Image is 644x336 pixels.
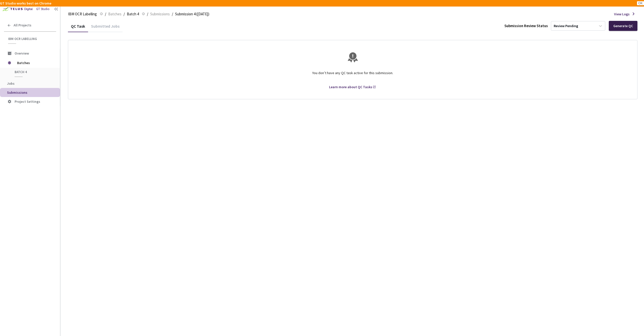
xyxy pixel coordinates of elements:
div: You don’t have any QC task active for this submission. [74,66,631,84]
span: Submissions [150,11,170,17]
span: All Projects [14,23,31,27]
div: Submission Review Status [504,23,548,28]
button: OK [637,1,644,5]
span: Overview [15,51,29,56]
span: IBM OCR Labelling [8,37,53,41]
span: Submission 4 ([DATE]) [175,11,209,17]
li: / [105,11,106,17]
span: Batches [108,11,122,17]
li: / [147,11,148,17]
div: Review Pending [554,24,578,28]
span: Batch 4 [15,70,52,74]
a: Submissions [149,11,171,17]
div: Learn more about QC Tasks [329,84,372,89]
li: / [124,11,125,17]
span: Project Settings [15,99,40,104]
span: Submissions [7,90,27,95]
span: View Logs [614,12,630,17]
span: Batch 4 [127,11,139,17]
span: Jobs [7,81,15,86]
span: IBM OCR Labelling [68,11,97,17]
div: Submitted Jobs [88,24,123,32]
span: Batches [17,58,52,68]
div: Generate QC [613,24,633,28]
div: QC Task [68,24,88,32]
div: GT Studio [36,7,50,12]
a: Batches [107,11,123,17]
li: / [172,11,173,17]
